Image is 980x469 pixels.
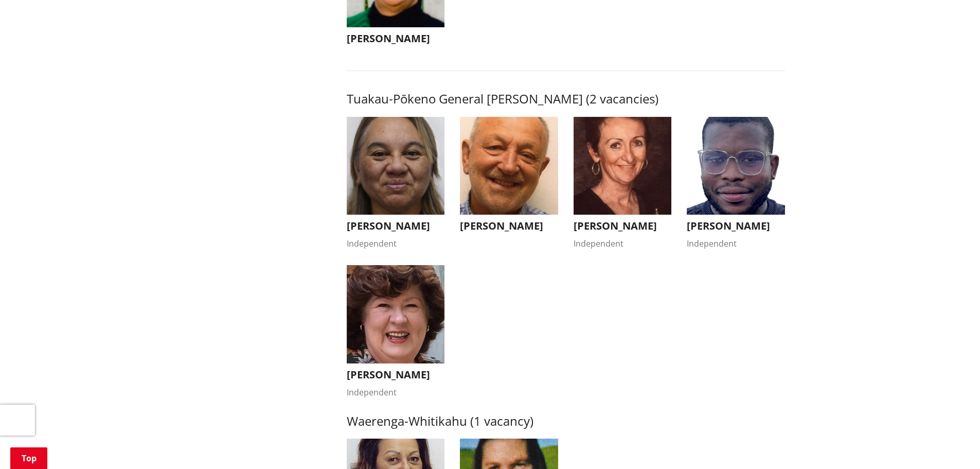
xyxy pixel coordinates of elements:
h3: [PERSON_NAME] [347,220,445,232]
a: Top [10,447,47,469]
button: [PERSON_NAME] Independent [347,265,445,398]
div: Independent [574,237,672,250]
div: Independent [347,386,445,398]
div: Independent [687,237,785,250]
h3: [PERSON_NAME] [687,220,785,232]
button: [PERSON_NAME] Independent [687,117,785,250]
img: WO-W-TP__HENDERSON_S__vus9z [574,117,672,215]
h3: [PERSON_NAME] [347,32,445,45]
button: [PERSON_NAME] Independent [574,117,672,250]
img: WO-W-TP__RODRIGUES_F__FYycs [687,117,785,215]
img: WO-W-TP__NGATAKI_K__WZbRj [347,117,445,215]
h3: Tuakau-Pōkeno General [PERSON_NAME] (2 vacancies) [347,92,785,107]
h3: [PERSON_NAME] [460,220,558,232]
button: [PERSON_NAME] [460,117,558,238]
iframe: Messenger Launcher [933,426,970,463]
div: Independent [347,237,445,250]
h3: [PERSON_NAME] [347,369,445,381]
img: WO-W-TP__REEVE_V__6x2wf [460,117,558,215]
h3: [PERSON_NAME] [574,220,672,232]
img: WO-W-TP__HEATH_B__MN23T [347,265,445,363]
h3: Waerenga-Whitikahu (1 vacancy) [347,414,785,429]
button: [PERSON_NAME] Independent [347,117,445,250]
